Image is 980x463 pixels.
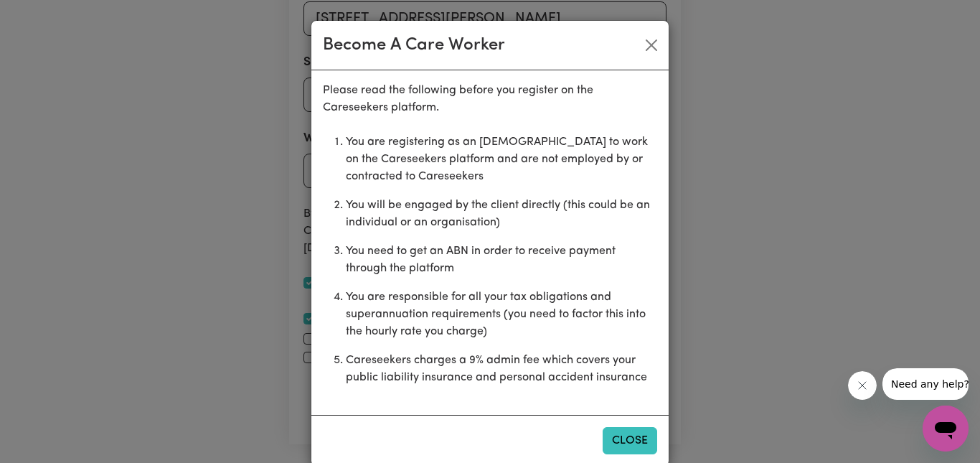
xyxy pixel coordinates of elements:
[848,371,877,400] iframe: Close message
[603,427,657,454] button: Close
[882,368,969,400] iframe: Message from company
[346,128,657,191] li: You are registering as an [DEMOGRAPHIC_DATA] to work on the Careseekers platform and are not empl...
[346,346,657,392] li: Careseekers charges a 9% admin fee which covers your public liability insurance and personal acci...
[923,406,969,452] iframe: Button to launch messaging window
[9,10,87,22] span: Need any help?
[323,32,505,58] div: Become A Care Worker
[323,82,657,116] p: Please read the following before you register on the Careseekers platform.
[346,283,657,346] li: You are responsible for all your tax obligations and superannuation requirements (you need to fac...
[346,237,657,283] li: You need to get an ABN in order to receive payment through the platform
[346,191,657,237] li: You will be engaged by the client directly (this could be an individual or an organisation)
[640,34,663,57] button: Close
